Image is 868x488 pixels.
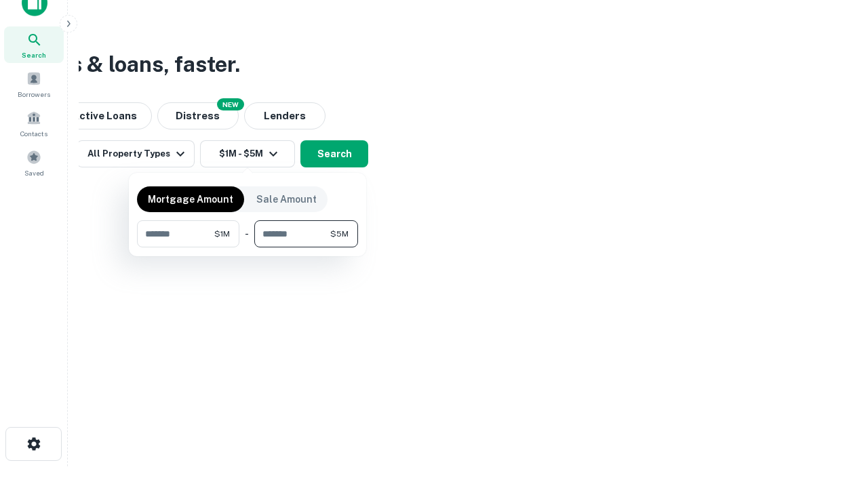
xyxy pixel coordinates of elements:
[245,220,249,247] div: -
[214,228,230,240] span: $1M
[148,192,233,207] p: Mortgage Amount
[256,192,317,207] p: Sale Amount
[330,228,349,240] span: $5M
[800,380,868,445] iframe: Chat Widget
